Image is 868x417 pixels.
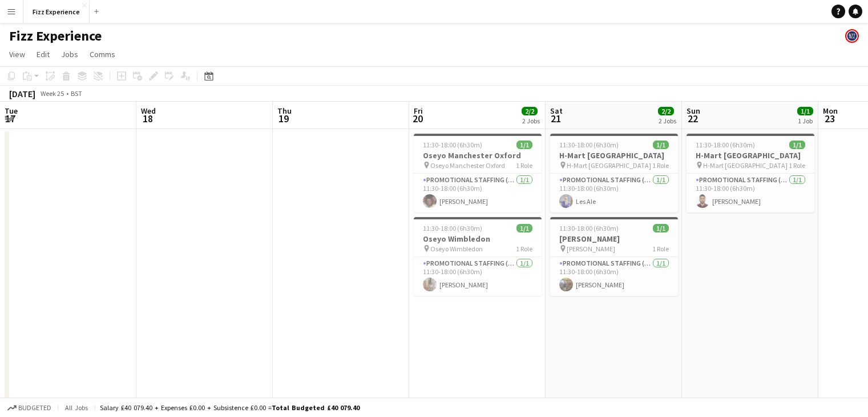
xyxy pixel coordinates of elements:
[5,106,18,116] span: Tue
[9,49,25,59] span: View
[567,244,615,253] span: [PERSON_NAME]
[32,47,54,62] a: Edit
[141,106,156,116] span: Wed
[548,112,563,125] span: 21
[414,234,542,244] h3: Oseyo Wimbledon
[414,106,423,116] span: Fri
[5,47,30,62] a: View
[18,404,51,412] span: Budgeted
[550,150,678,161] h3: H-Mart [GEOGRAPHIC_DATA]
[550,174,678,212] app-card-role: Promotional Staffing (Brand Ambassadors)1/111:30-18:00 (6h30m)Les Ale
[696,141,755,149] span: 11:30-18:00 (6h30m)
[687,134,814,212] app-job-card: 11:30-18:00 (6h30m)1/1H-Mart [GEOGRAPHIC_DATA] H-Mart [GEOGRAPHIC_DATA]1 RolePromotional Staffing...
[56,47,83,62] a: Jobs
[522,117,540,125] div: 2 Jobs
[516,161,532,170] span: 1 Role
[687,106,700,116] span: Sun
[516,244,532,253] span: 1 Role
[658,107,674,115] span: 2/2
[9,27,102,45] h1: Fizz Experience
[90,49,115,59] span: Comms
[652,161,669,170] span: 1 Role
[414,217,542,296] app-job-card: 11:30-18:00 (6h30m)1/1Oseyo Wimbledon Oseyo Wimbledon1 RolePromotional Staffing (Brand Ambassador...
[559,224,619,232] span: 11:30-18:00 (6h30m)
[798,117,813,125] div: 1 Job
[797,107,813,115] span: 1/1
[430,244,483,253] span: Oseyo Wimbledon
[687,150,814,161] h3: H-Mart [GEOGRAPHIC_DATA]
[61,49,78,59] span: Jobs
[38,89,66,98] span: Week 25
[276,112,292,125] span: 19
[423,224,482,232] span: 11:30-18:00 (6h30m)
[37,49,50,59] span: Edit
[687,174,814,212] app-card-role: Promotional Staffing (Brand Ambassadors)1/111:30-18:00 (6h30m)[PERSON_NAME]
[550,106,563,116] span: Sat
[659,117,676,125] div: 2 Jobs
[550,234,678,244] h3: [PERSON_NAME]
[789,141,805,149] span: 1/1
[567,161,651,170] span: H-Mart [GEOGRAPHIC_DATA]
[6,402,53,414] button: Budgeted
[652,244,669,253] span: 1 Role
[414,150,542,161] h3: Oseyo Manchester Oxford
[272,403,360,412] span: Total Budgeted £40 079.40
[653,224,669,232] span: 1/1
[277,106,292,116] span: Thu
[414,257,542,296] app-card-role: Promotional Staffing (Brand Ambassadors)1/111:30-18:00 (6h30m)[PERSON_NAME]
[821,112,838,125] span: 23
[550,217,678,296] app-job-card: 11:30-18:00 (6h30m)1/1[PERSON_NAME] [PERSON_NAME]1 RolePromotional Staffing (Brand Ambassadors)1/...
[414,134,542,212] app-job-card: 11:30-18:00 (6h30m)1/1Oseyo Manchester Oxford Oseyo Manchester Oxford1 RolePromotional Staffing (...
[85,47,120,62] a: Comms
[789,161,805,170] span: 1 Role
[63,403,90,412] span: All jobs
[653,141,669,149] span: 1/1
[550,257,678,296] app-card-role: Promotional Staffing (Brand Ambassadors)1/111:30-18:00 (6h30m)[PERSON_NAME]
[516,141,532,149] span: 1/1
[522,107,538,115] span: 2/2
[139,112,156,125] span: 18
[685,112,700,125] span: 22
[71,89,82,98] div: BST
[3,112,18,125] span: 17
[100,403,360,412] div: Salary £40 079.40 + Expenses £0.00 + Subsistence £0.00 =
[23,1,90,23] button: Fizz Experience
[845,29,859,43] app-user-avatar: Fizz Admin
[414,174,542,212] app-card-role: Promotional Staffing (Brand Ambassadors)1/111:30-18:00 (6h30m)[PERSON_NAME]
[559,141,619,149] span: 11:30-18:00 (6h30m)
[412,112,423,125] span: 20
[550,134,678,212] app-job-card: 11:30-18:00 (6h30m)1/1H-Mart [GEOGRAPHIC_DATA] H-Mart [GEOGRAPHIC_DATA]1 RolePromotional Staffing...
[823,106,838,116] span: Mon
[516,224,532,232] span: 1/1
[703,161,788,170] span: H-Mart [GEOGRAPHIC_DATA]
[423,141,482,149] span: 11:30-18:00 (6h30m)
[9,88,35,99] div: [DATE]
[430,161,505,170] span: Oseyo Manchester Oxford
